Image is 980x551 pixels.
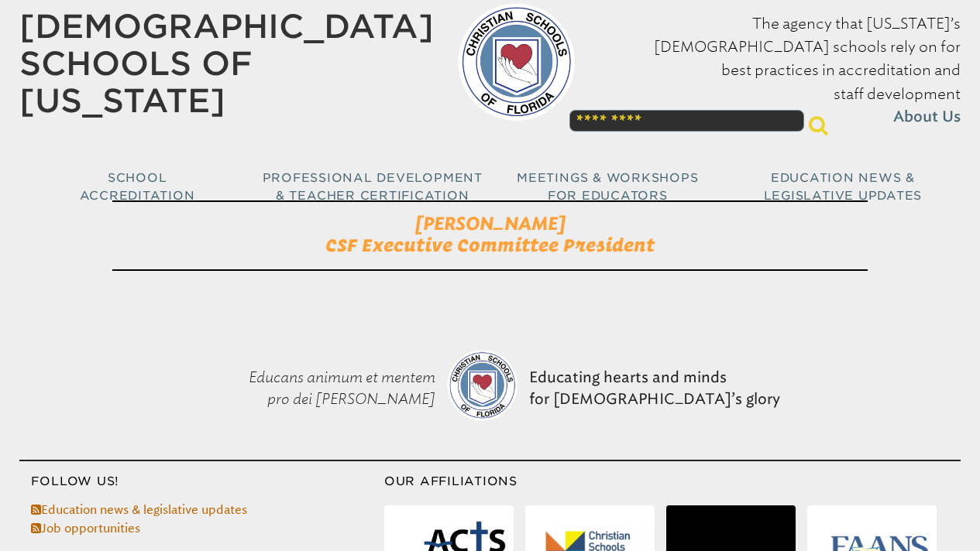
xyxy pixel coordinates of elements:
[31,521,140,536] a: Job opportunities
[194,330,441,448] p: Educans animum et mentem pro dei [PERSON_NAME]
[384,473,961,491] h3: Our Affiliations
[325,234,655,255] span: CSF Executive Committee President
[263,170,483,203] span: Professional Development & Teacher Certification
[523,330,786,448] p: Educating hearts and minds for [DEMOGRAPHIC_DATA]’s glory
[517,170,698,203] span: Meetings & Workshops for Educators
[31,502,247,517] a: Education news & legislative updates
[447,350,518,420] img: csf-logo-web-colors.png
[80,170,195,203] span: School Accreditation
[19,7,434,120] a: [DEMOGRAPHIC_DATA] Schools of [US_STATE]
[893,106,961,129] span: About Us
[599,12,961,130] p: The agency that [US_STATE]’s [DEMOGRAPHIC_DATA] schools rely on for best practices in accreditati...
[764,170,922,203] span: Education News & Legislative Updates
[19,473,384,491] h3: Follow Us!
[458,3,576,121] img: csf-logo-web-colors.png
